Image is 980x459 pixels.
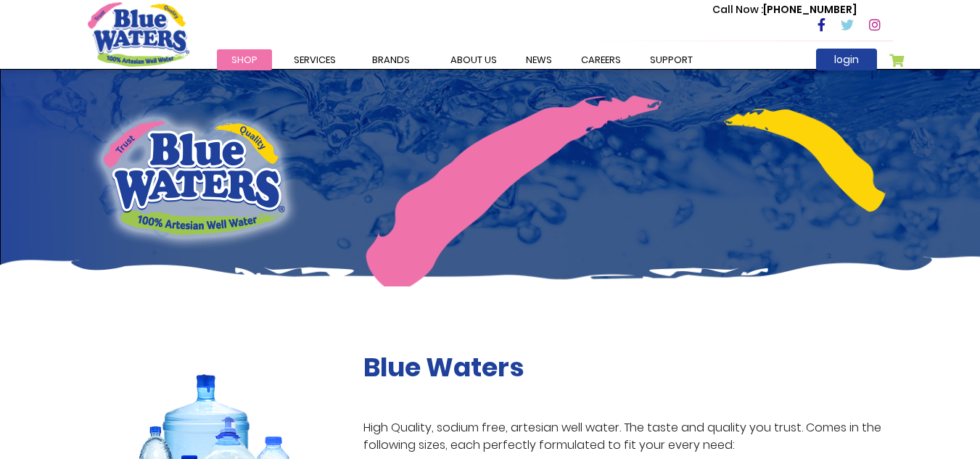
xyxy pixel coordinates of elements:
a: about us [436,49,511,70]
a: store logo [88,2,189,66]
span: Services [294,53,336,67]
p: High Quality, sodium free, artesian well water. The taste and quality you trust. Comes in the fol... [363,419,893,454]
span: Shop [231,53,258,67]
span: Call Now : [712,2,763,17]
h2: Blue Waters [363,352,893,383]
a: support [635,49,707,70]
span: Brands [372,53,410,67]
p: [PHONE_NUMBER] [712,2,857,17]
a: News [511,49,567,70]
a: login [816,49,877,70]
a: careers [567,49,635,70]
